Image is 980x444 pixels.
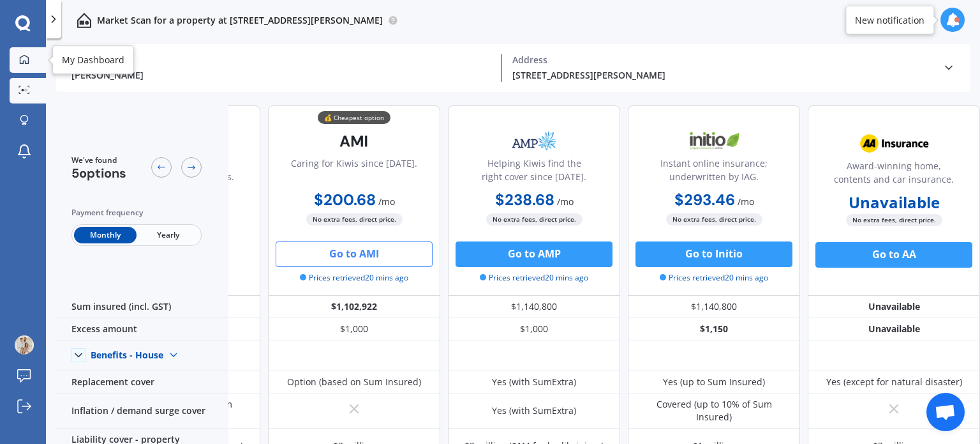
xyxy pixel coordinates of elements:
div: Sum insured (incl. GST) [56,296,228,318]
span: No extra fees, direct price. [306,213,403,226]
div: Covered (up to 10% of Sum Insured) [637,398,791,424]
div: Unavailable [808,318,980,341]
span: Yearly [137,227,199,243]
div: Replacement cover [56,371,228,394]
div: $1,140,800 [628,296,800,318]
img: AMI-text-1.webp [312,125,396,157]
div: $1,000 [268,318,440,341]
div: Excess amount [56,318,228,341]
button: Go to AMI [276,241,433,267]
button: Go to AMP [456,241,612,267]
div: [STREET_ADDRESS][PERSON_NAME] [512,68,932,82]
span: / mo [378,195,395,208]
span: We've found [71,155,126,166]
div: Yes (with SumExtra) [492,376,576,388]
div: Unavailable [808,296,980,318]
div: Caring for Kiwis since [DATE]. [291,157,417,188]
div: Policy owner [71,54,491,66]
span: No extra fees, direct price. [846,214,942,226]
span: 5 options [71,165,126,181]
div: New notification [855,13,924,26]
div: Option (based on Sum Insured) [287,376,421,388]
div: 💰 Cheapest option [318,111,390,124]
img: Benefit content down [163,345,184,365]
div: Instant online insurance; underwritten by IAG. [639,157,789,188]
span: No extra fees, direct price. [486,213,583,226]
b: $238.68 [495,190,554,210]
div: $1,140,800 [448,296,620,318]
b: $293.46 [674,190,735,210]
p: Market Scan for a property at [STREET_ADDRESS][PERSON_NAME] [97,14,383,27]
div: Payment frequency [71,206,202,219]
div: $1,102,922 [268,296,440,318]
span: Prices retrieved 20 mins ago [480,272,588,284]
b: $200.68 [314,190,376,210]
div: Award-winning home, contents and car insurance. [819,159,969,191]
div: $1,150 [628,318,800,341]
div: Yes (up to Sum Insured) [663,376,765,388]
span: / mo [557,195,574,208]
button: Go to AA [815,242,972,268]
img: AA.webp [852,128,936,160]
img: picture [15,335,34,355]
a: Open chat [926,393,965,431]
span: Monthly [74,227,137,243]
div: Helping Kiwis find the right cover since [DATE]. [459,157,609,188]
b: Unavailable [849,196,940,209]
div: $1,000 [448,318,620,341]
div: Inflation / demand surge cover [56,394,228,429]
button: Go to Initio [635,241,792,267]
div: [PERSON_NAME] [71,68,491,82]
img: Initio.webp [672,125,756,157]
span: No extra fees, direct price. [666,213,762,226]
div: Benefits - House [91,349,163,361]
img: home-and-contents.b802091223b8502ef2dd.svg [77,13,92,28]
span: Prices retrieved 20 mins ago [660,272,768,284]
span: / mo [738,195,754,208]
div: My Dashboard [62,54,124,66]
img: AMP.webp [492,125,576,157]
span: Prices retrieved 20 mins ago [300,272,408,284]
div: Address [512,54,932,66]
div: Yes (except for natural disaster) [826,376,962,388]
div: Yes (with SumExtra) [492,404,576,417]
